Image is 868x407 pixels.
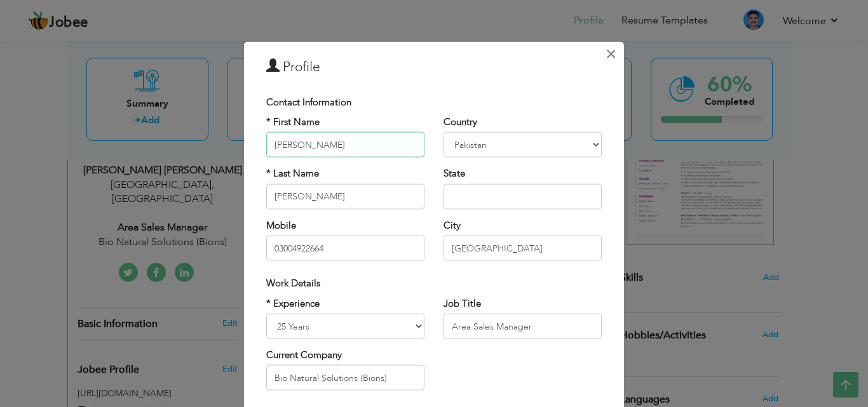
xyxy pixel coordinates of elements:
label: Country [444,116,477,129]
label: Current Company [266,349,342,362]
h3: Profile [266,57,602,76]
label: * First Name [266,116,320,129]
span: Work Details [266,277,320,290]
label: * Experience [266,297,320,310]
button: Close [600,43,621,63]
label: State [444,167,465,180]
label: Job Title [444,297,481,310]
span: × [606,42,616,65]
span: Contact Information [266,95,351,108]
label: Mobile [266,218,296,232]
label: City [444,218,461,232]
label: * Last Name [266,167,319,180]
